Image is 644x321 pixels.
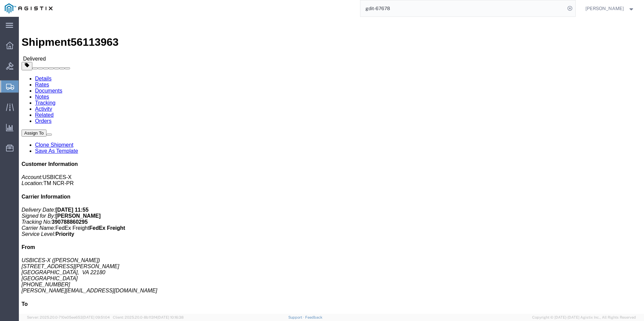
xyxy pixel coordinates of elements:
[5,3,53,13] img: logo
[585,4,635,12] button: [PERSON_NAME]
[83,315,110,319] span: [DATE] 09:51:04
[157,315,184,319] span: [DATE] 10:16:38
[532,315,636,320] span: Copyright © [DATE]-[DATE] Agistix Inc., All Rights Reserved
[27,315,110,319] span: Server: 2025.20.0-710e05ee653
[288,315,305,319] a: Support
[360,0,565,16] input: Search for shipment number, reference number
[585,5,624,12] span: Mitchell Mattocks
[113,315,184,319] span: Client: 2025.20.0-8b113f4
[19,17,644,314] iframe: FS Legacy Container
[305,315,322,319] a: Feedback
